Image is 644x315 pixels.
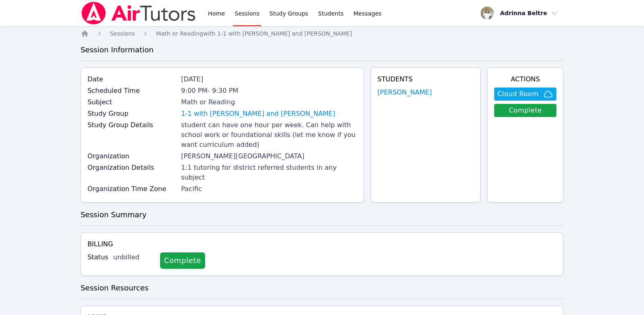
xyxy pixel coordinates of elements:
div: 9:00 PM - 9:30 PM [181,86,357,96]
h4: Students [377,74,474,84]
h4: Billing [88,239,557,249]
a: Complete [160,252,205,269]
h3: Session Resources [81,282,564,294]
a: [PERSON_NAME] [377,88,432,97]
h4: Actions [494,74,556,84]
h3: Session Summary [81,209,564,220]
img: Air Tutors [81,2,197,25]
label: Date [88,74,176,84]
span: Math or Reading with 1-1 with [PERSON_NAME] and [PERSON_NAME] [156,30,352,37]
a: 1-1 with [PERSON_NAME] and [PERSON_NAME] [181,109,335,119]
div: [PERSON_NAME][GEOGRAPHIC_DATA] [181,151,357,161]
a: Math or Readingwith 1-1 with [PERSON_NAME] and [PERSON_NAME] [156,29,352,38]
h3: Session Information [81,44,564,56]
label: Status [88,252,108,262]
label: Study Group [88,109,176,119]
span: Sessions [110,30,135,37]
div: [DATE] [181,74,357,84]
span: Messages [353,9,382,18]
span: Cloud Room [497,89,538,99]
div: unbilled [113,252,154,262]
label: Study Group Details [88,120,176,130]
nav: Breadcrumb [81,29,564,38]
label: Organization [88,151,176,161]
div: Math or Reading [181,97,357,107]
label: Organization Details [88,163,176,173]
label: Scheduled Time [88,86,176,96]
a: Sessions [110,29,135,38]
div: student can have one hour per week. Can help with school work or foundational skills (let me know... [181,120,357,150]
div: Pacific [181,184,357,194]
button: Cloud Room [494,88,556,101]
div: 1:1 tutoring for district referred students in any subject [181,163,357,182]
label: Organization Time Zone [88,184,176,194]
a: Complete [494,104,556,117]
label: Subject [88,97,176,107]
